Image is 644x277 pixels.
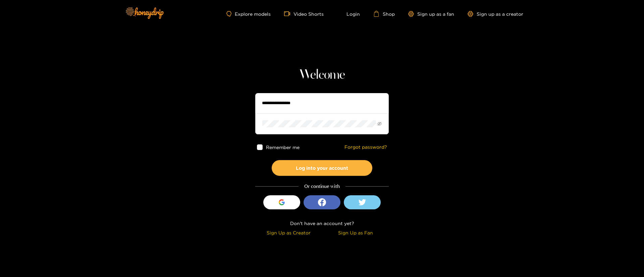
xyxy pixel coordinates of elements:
[255,219,389,227] div: Don't have an account yet?
[408,11,454,17] a: Sign up as a fan
[468,11,523,17] a: Sign up as a creator
[255,183,389,190] div: Or continue with
[337,11,360,17] a: Login
[344,144,387,150] a: Forgot password?
[377,122,382,126] span: eye-invisible
[284,11,293,17] span: video-camera
[266,145,300,150] span: Remember me
[272,160,372,176] button: Log into your account
[257,229,320,236] div: Sign Up as Creator
[324,229,387,236] div: Sign Up as Fan
[255,67,389,83] h1: Welcome
[284,11,324,17] a: Video Shorts
[373,11,395,17] a: Shop
[226,11,271,17] a: Explore models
